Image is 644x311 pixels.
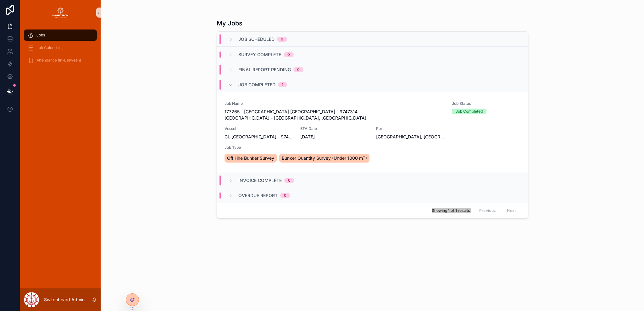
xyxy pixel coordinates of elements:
a: Job Name177265 - [GEOGRAPHIC_DATA] [GEOGRAPHIC_DATA] - 9747314 - [GEOGRAPHIC_DATA] - [GEOGRAPHIC_... [217,92,528,173]
span: 177265 - [GEOGRAPHIC_DATA] [GEOGRAPHIC_DATA] - 9747314 - [GEOGRAPHIC_DATA] - [GEOGRAPHIC_DATA], [... [225,109,445,121]
span: Final Report Pending [238,67,291,73]
span: Vessel [225,126,293,131]
span: Job Calendar [36,45,60,50]
p: Switchboard Admin [44,297,85,303]
span: ETA Date [300,126,369,131]
div: 0 [284,193,286,198]
img: App logo [53,8,68,18]
span: Port [376,126,444,131]
div: 0 [287,52,290,57]
span: [DATE] [300,134,369,140]
div: 0 [288,178,291,183]
a: Attendance (In-Between) [24,55,97,66]
span: Bunker Quantity Survey (Under 1000 mT) [282,155,367,161]
div: 1 [282,82,283,87]
span: [GEOGRAPHIC_DATA], [GEOGRAPHIC_DATA] [376,134,444,140]
span: Job Type [225,145,520,150]
span: Off Hire Bunker Survey [227,155,274,161]
div: Job Completed [456,109,483,114]
span: Job Status [452,101,520,106]
a: Jobs [24,29,97,41]
a: Job Calendar [24,42,97,53]
div: 0 [281,37,283,42]
span: Invoice Complete [238,177,282,184]
span: Overdue Report [238,192,278,199]
span: Showing 1 of 1 results [432,208,470,213]
h1: My Jobs [217,19,242,28]
span: Jobs [36,33,45,38]
div: 0 [297,67,300,72]
span: Job Name [225,101,445,106]
span: Attendance (In-Between) [36,58,81,63]
span: Job Completed [238,82,275,88]
span: CL [GEOGRAPHIC_DATA] - 9747314 [225,134,293,140]
div: scrollable content [20,25,101,74]
span: Job Scheduled [238,36,275,42]
span: Survey Complete [238,51,281,58]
